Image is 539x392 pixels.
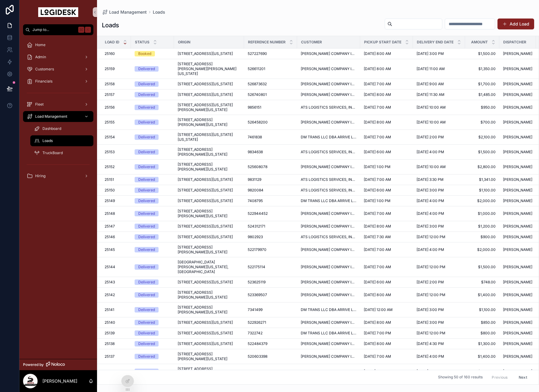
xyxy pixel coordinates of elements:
div: Delivered [138,149,155,155]
a: [PERSON_NAME] COMPANY INC. [301,224,357,229]
a: [PERSON_NAME] [503,105,532,110]
a: [STREET_ADDRESS][US_STATE] [178,82,240,86]
div: Booked [138,51,151,56]
a: [PERSON_NAME] [503,82,532,86]
span: 25158 [105,82,115,86]
a: [DATE] 8:00 AM [364,92,409,97]
div: Delivered [138,66,155,72]
span: ATS LOGISTICS SERVICES, INC. DBA SUREWAY TRANSPORTATION COMPANY & [PERSON_NAME] SPECIALIZED LOGIS... [301,188,357,193]
span: [DATE] 12:00 PM [417,235,445,239]
a: 25154 [105,135,127,140]
a: [PERSON_NAME] [503,188,532,193]
a: [DATE] 6:00 AM [364,150,409,154]
a: [STREET_ADDRESS][PERSON_NAME][US_STATE] [178,162,240,172]
a: 25148 [105,211,127,216]
a: [PERSON_NAME] [503,120,532,125]
span: 25153 [105,150,115,154]
a: [STREET_ADDRESS][US_STATE] [178,188,240,193]
span: [DATE] 4:00 PM [417,198,444,203]
a: $1,500.00 [469,150,496,154]
span: 25151 [105,177,114,182]
a: [DATE] 11:30 AM [417,92,461,97]
a: [PERSON_NAME] [503,224,532,229]
a: $950.00 [469,105,496,110]
div: Delivered [138,234,155,240]
a: [STREET_ADDRESS][PERSON_NAME][US_STATE] [178,117,240,127]
a: TruckBoard [30,147,93,158]
span: 25160 [105,51,115,56]
span: Customers [35,67,54,72]
a: Booked [135,51,170,56]
a: [STREET_ADDRESS][US_STATE] [178,51,240,56]
span: 25157 [105,92,115,97]
a: [STREET_ADDRESS][PERSON_NAME][US_STATE] [178,147,240,157]
span: ATS LOGISTICS SERVICES, INC. DBA SUREWAY TRANSPORTATION COMPANY & [PERSON_NAME] SPECIALIZED LOGIS... [301,235,357,239]
a: [DATE] 12:00 PM [417,235,461,239]
span: $1,700.00 [469,82,496,86]
a: $1,350.00 [469,66,496,71]
span: [PERSON_NAME] [503,135,532,140]
span: [DATE] 4:00 PM [417,211,444,216]
a: [DATE] 8:00 AM [364,66,409,71]
a: 7461838 [248,135,293,140]
a: 9820084 [248,188,293,193]
a: 25159 [105,66,127,71]
a: [PERSON_NAME] COMPANY INC. [301,51,357,56]
div: Delivered [138,188,155,193]
a: Delivered [135,188,170,193]
span: [PERSON_NAME] [503,66,532,71]
a: [STREET_ADDRESS][PERSON_NAME][US_STATE] [178,209,240,218]
a: [DATE] 1:00 PM [364,198,409,203]
span: $700.00 [469,120,496,125]
button: Jump to...K [23,24,93,35]
a: $1,485.00 [469,92,496,97]
span: [DATE] 8:00 AM [364,51,391,56]
a: $1,200.00 [469,224,496,229]
a: [STREET_ADDRESS][US_STATE][PERSON_NAME][US_STATE] [178,103,240,112]
a: Add Load [497,19,534,29]
a: [DATE] 3:00 PM [417,51,461,56]
a: Delivered [135,149,170,155]
span: [STREET_ADDRESS][US_STATE] [178,235,233,239]
a: $2,100.00 [469,135,496,140]
a: [PERSON_NAME] [503,92,532,97]
a: [PERSON_NAME] [503,198,532,203]
a: Dashboard [30,123,93,134]
span: [DATE] 8:00 AM [364,224,391,229]
div: Delivered [138,81,155,87]
a: 25147 [105,224,127,229]
a: [PERSON_NAME] [503,164,532,169]
span: [PERSON_NAME] [503,211,532,216]
div: Delivered [138,211,155,216]
a: [DATE] 10:00 AM [417,164,461,169]
span: [PERSON_NAME] COMPANY INC. [301,66,357,71]
a: Delivered [135,81,170,87]
span: 25147 [105,224,115,229]
a: Delivered [135,234,170,240]
a: [PERSON_NAME] [503,51,532,56]
span: [PERSON_NAME] [503,177,532,182]
a: 25160 [105,51,127,56]
a: [PERSON_NAME] COMPANY INC. [301,92,357,97]
a: [PERSON_NAME] [503,150,532,154]
span: 526740801 [248,92,267,97]
a: ATS LOGISTICS SERVICES, INC. DBA SUREWAY TRANSPORTATION COMPANY & [PERSON_NAME] SPECIALIZED LOGIS... [301,105,357,110]
span: [STREET_ADDRESS][US_STATE] [178,177,233,182]
a: [DATE] 2:00 PM [417,135,461,140]
a: 25150 [105,188,127,193]
a: Delivered [135,66,170,72]
a: [PERSON_NAME] COMPANY INC. [301,120,357,125]
a: 25149 [105,198,127,203]
span: 25155 [105,120,115,125]
a: [PERSON_NAME] COMPANY INC. [301,211,357,216]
